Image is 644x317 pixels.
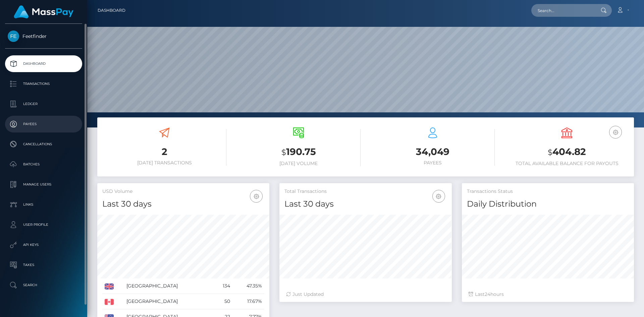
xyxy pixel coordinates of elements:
img: CA.png [105,299,114,305]
a: User Profile [5,216,82,233]
a: Links [5,196,82,213]
img: GB.png [105,283,114,289]
td: 47.35% [232,278,264,294]
input: Search... [531,4,594,17]
td: [GEOGRAPHIC_DATA] [124,294,213,309]
div: Just Updated [286,291,445,298]
a: Manage Users [5,176,82,193]
a: Search [5,277,82,294]
a: Payees [5,116,82,133]
a: Taxes [5,257,82,273]
h6: Payees [371,160,495,166]
td: 134 [213,278,232,294]
a: Transactions [5,75,82,92]
p: User Profile [8,220,79,230]
p: API Keys [8,240,79,250]
p: Search [8,280,79,290]
h3: 404.82 [505,145,629,159]
h6: [DATE] Transactions [102,160,226,166]
span: 24 [485,291,490,297]
h5: Total Transactions [284,188,446,195]
h4: Last 30 days [102,198,264,210]
a: API Keys [5,236,82,253]
img: Feetfinder [8,31,19,42]
td: 50 [213,294,232,309]
a: Batches [5,156,82,173]
a: Cancellations [5,136,82,153]
h3: 2 [102,145,226,158]
h6: [DATE] Volume [236,161,361,166]
h3: 34,049 [371,145,495,158]
small: $ [548,148,552,157]
h3: 190.75 [236,145,361,159]
p: Manage Users [8,179,79,190]
p: Taxes [8,260,79,270]
a: Dashboard [98,3,125,17]
h5: USD Volume [102,188,264,195]
small: $ [281,148,286,157]
h4: Last 30 days [284,198,446,210]
a: Dashboard [5,55,82,72]
div: Last hours [469,291,627,298]
span: Feetfinder [5,33,82,39]
p: Cancellations [8,139,79,149]
a: Ledger [5,96,82,112]
h5: Transactions Status [467,188,629,195]
td: 17.67% [232,294,264,309]
p: Payees [8,119,79,129]
h4: Daily Distribution [467,198,629,210]
p: Links [8,200,79,210]
h6: Total Available Balance for Payouts [505,161,629,166]
img: MassPay Logo [14,5,73,18]
p: Transactions [8,79,79,89]
td: [GEOGRAPHIC_DATA] [124,278,213,294]
p: Ledger [8,99,79,109]
p: Dashboard [8,59,79,69]
p: Batches [8,159,79,169]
